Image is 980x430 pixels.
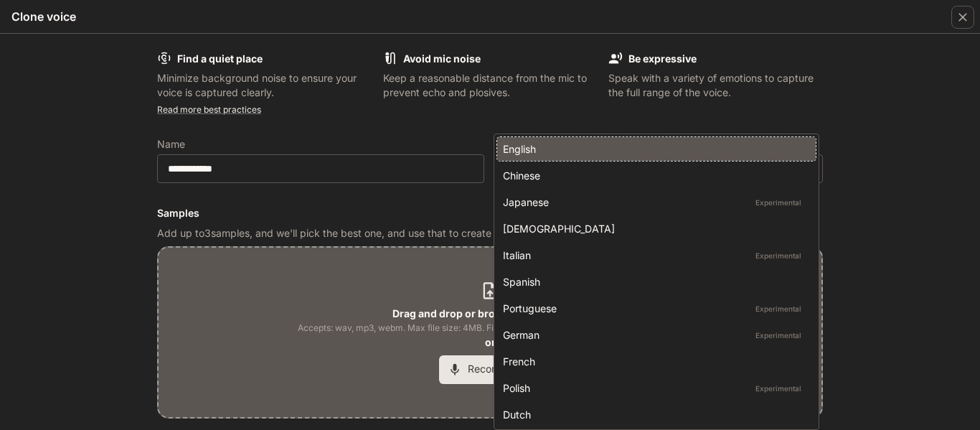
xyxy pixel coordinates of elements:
[503,274,804,289] div: Spanish
[503,141,804,156] div: English
[503,327,804,342] div: German
[753,196,804,209] p: Experimental
[753,329,804,342] p: Experimental
[503,248,804,263] div: Italian
[503,221,804,236] div: [DEMOGRAPHIC_DATA]
[753,382,804,395] p: Experimental
[503,195,804,210] div: Japanese
[503,168,804,183] div: Chinese
[503,354,804,369] div: French
[503,301,804,316] div: Portuguese
[753,249,804,262] p: Experimental
[753,302,804,315] p: Experimental
[503,407,804,422] div: Dutch
[503,380,804,396] div: Polish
